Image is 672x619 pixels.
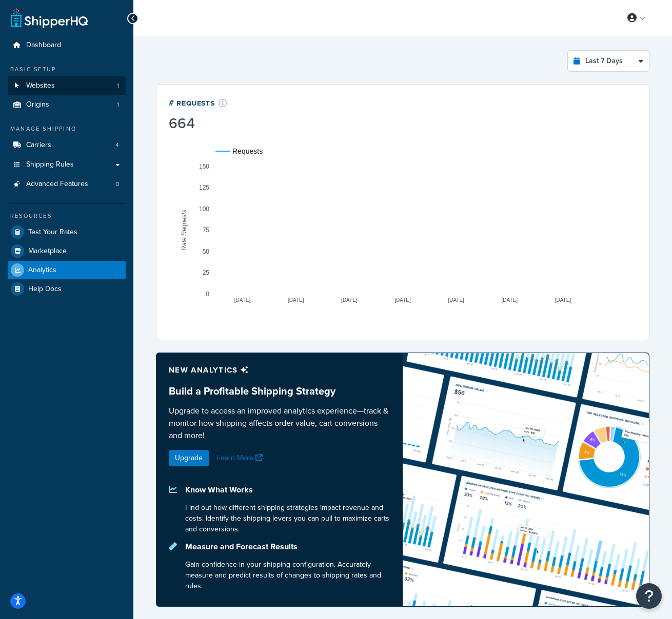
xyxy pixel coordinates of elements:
span: Websites [26,81,55,90]
text: [DATE] [234,297,251,303]
div: Resources [8,212,126,220]
text: [DATE] [502,297,518,303]
text: 25 [203,269,210,276]
a: Help Docs [8,280,126,298]
div: Manage Shipping [8,125,126,133]
div: # Requests [169,97,227,109]
h3: Build a Profitable Shipping Strategy [169,385,390,397]
text: 75 [203,226,210,234]
p: New analytics [169,363,390,377]
div: Basic Setup [8,65,126,74]
p: Measure and Forecast Results [185,540,390,554]
p: Upgrade to access an improved analytics experience—track & monitor how shipping affects order val... [169,405,390,442]
a: Dashboard [8,36,126,55]
span: 0 [115,180,119,189]
span: Origins [26,100,49,109]
li: Carriers [8,136,126,155]
text: [DATE] [394,297,411,303]
p: Find out how different shipping strategies impact revenue and costs. Identify the shipping levers... [185,502,390,534]
text: [DATE] [288,297,304,303]
a: Advanced Features0 [8,175,126,194]
span: Marketplace [28,247,67,256]
a: Analytics [8,261,126,279]
span: 1 [117,81,119,90]
text: Rate Requests [181,210,188,250]
span: Shipping Rules [26,160,74,169]
li: Advanced Features [8,175,126,194]
a: Marketplace [8,242,126,260]
span: Advanced Features [26,180,88,189]
span: 4 [115,141,119,150]
svg: A chart. [169,133,637,327]
text: 0 [206,291,209,298]
div: 664 [169,116,227,131]
span: Analytics [28,266,56,275]
a: Websites1 [8,76,126,95]
a: Learn More [217,452,265,463]
a: Carriers4 [8,136,126,155]
text: 100 [199,205,209,213]
li: Websites [8,76,126,95]
a: Upgrade [169,450,209,466]
span: 1 [117,100,119,109]
a: Origins1 [8,95,126,114]
span: Help Docs [28,285,62,294]
a: Test Your Rates [8,223,126,241]
text: 125 [199,184,209,191]
text: [DATE] [448,297,464,303]
text: [DATE] [341,297,358,303]
text: 150 [199,163,209,170]
button: Open Resource Center [636,583,662,609]
span: Dashboard [26,41,61,50]
text: 50 [203,248,210,255]
text: Requests [232,147,263,155]
text: [DATE] [555,297,571,303]
span: Test Your Rates [28,228,77,237]
a: Shipping Rules [8,155,126,174]
p: Gain confidence in your shipping configuration. Accurately measure and predict results of changes... [185,559,390,591]
p: Know What Works [185,483,390,497]
li: Origins [8,95,126,114]
span: Carriers [26,141,51,150]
